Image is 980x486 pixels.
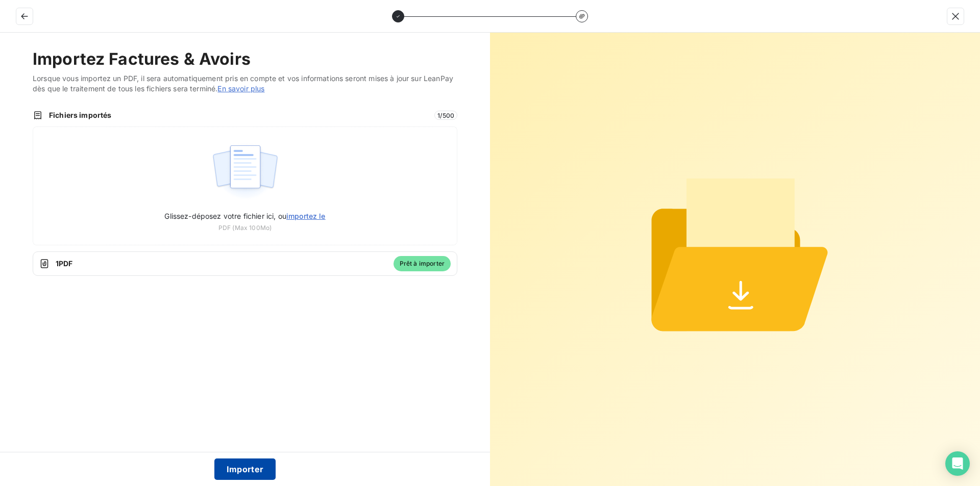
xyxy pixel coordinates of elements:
h2: Importez Factures & Avoirs [33,49,457,69]
span: PDF (Max 100Mo) [218,223,272,233]
div: Open Intercom Messenger [945,451,970,476]
span: Glissez-déposez votre fichier ici, ou [164,212,325,220]
span: importez le [286,212,326,220]
a: En savoir plus [217,84,264,93]
img: illustration [211,139,279,204]
span: Prêt à importer [394,256,451,271]
span: 1 / 500 [434,111,457,120]
span: Fichiers importés [49,110,428,120]
span: 1 PDF [56,259,387,269]
span: Lorsque vous importez un PDF, il sera automatiquement pris en compte et vos informations seront m... [33,73,457,94]
button: Importer [214,458,276,480]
